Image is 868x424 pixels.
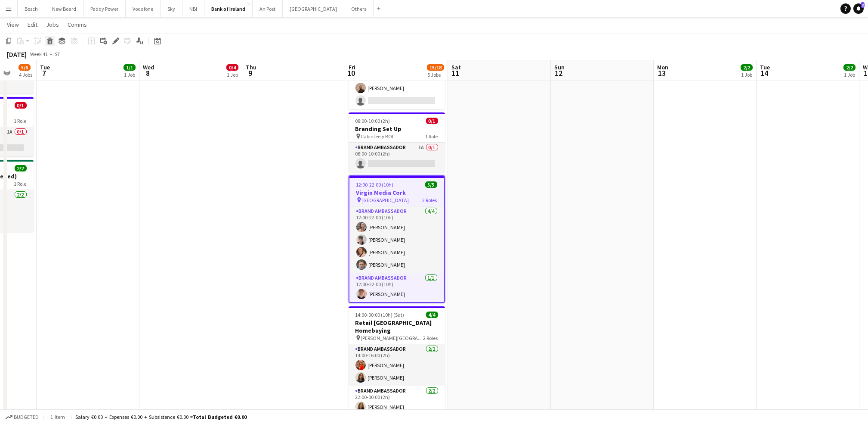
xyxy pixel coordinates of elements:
span: Total Budgeted €0.00 [193,414,247,420]
span: 0/1 [426,118,438,124]
span: 12 [553,68,565,78]
span: Tue [40,63,50,71]
span: 14 [759,68,770,78]
div: 5 Jobs [427,72,444,78]
span: 1 item [47,414,68,420]
span: 08:00-10:00 (2h) [355,118,390,124]
h3: Virgin Media Cork [349,189,444,196]
h3: Branding Set Up [349,125,445,133]
span: Jobs [46,21,59,28]
app-job-card: 12:00-22:00 (10h)5/5Virgin Media Cork [GEOGRAPHIC_DATA]2 RolesBrand Ambassador4/412:00-22:00 (10h... [349,175,445,303]
span: Budgeted [14,414,39,420]
span: Thu [246,63,256,71]
span: Fri [349,63,355,71]
a: 2 [853,3,864,14]
span: 7 [39,68,50,78]
span: Mon [657,63,668,71]
span: 10 [347,68,355,78]
span: 2/2 [741,64,753,71]
div: 1 Job [741,72,752,78]
span: 1/1 [124,64,136,71]
button: Bosch [18,0,45,17]
span: Sat [451,63,461,71]
button: Bank of Ireland [204,0,253,17]
button: New Board [45,0,83,17]
span: 2 Roles [423,197,437,203]
span: Cabinteely BOI [361,133,394,140]
span: 1 Role [14,118,27,124]
button: NBI [182,0,204,17]
span: 0/1 [15,102,27,109]
button: Paddy Power [83,0,126,17]
button: [GEOGRAPHIC_DATA] [283,0,344,17]
span: 12:00-22:00 (10h) [356,181,394,188]
span: Week 41 [28,51,50,57]
span: 2/2 [15,165,27,171]
div: 1 Job [124,72,135,78]
a: Jobs [43,19,62,30]
span: 11 [450,68,461,78]
span: 2 Roles [423,335,438,341]
span: 4/4 [426,312,438,318]
h3: Retail [GEOGRAPHIC_DATA] Homebuying [349,319,445,334]
a: Edit [24,19,41,30]
span: 13 [656,68,668,78]
div: Salary €0.00 + Expenses €0.00 + Subsistence €0.00 = [75,414,247,420]
button: Budgeted [4,412,40,422]
div: IST [53,51,60,57]
span: 0/4 [226,64,238,71]
span: 5/5 [425,181,437,188]
button: Others [344,0,374,17]
button: Sky [161,0,182,17]
div: 1 Job [844,72,855,78]
span: 5/6 [19,64,31,71]
app-card-role: Brand Ambassador1A1/214:00-16:00 (2h)[PERSON_NAME] [349,67,445,109]
span: View [7,21,19,28]
button: Vodafone [126,0,161,17]
div: 4 Jobs [19,72,32,78]
app-card-role: Brand Ambassador4/412:00-22:00 (10h)[PERSON_NAME][PERSON_NAME][PERSON_NAME][PERSON_NAME] [349,206,444,273]
app-card-role: Brand Ambassador1A0/108:00-10:00 (2h) [349,143,445,172]
a: View [3,19,22,30]
a: Comms [64,19,90,30]
span: Comms [68,21,87,28]
button: An Post [253,0,283,17]
span: 2/2 [843,64,856,71]
span: Tue [760,63,770,71]
app-job-card: 08:00-10:00 (2h)0/1Branding Set Up Cabinteely BOI1 RoleBrand Ambassador1A0/108:00-10:00 (2h) [349,112,445,172]
span: [PERSON_NAME][GEOGRAPHIC_DATA] [361,335,423,341]
app-card-role: Brand Ambassador2/214:00-16:00 (2h)[PERSON_NAME][PERSON_NAME] [349,344,445,386]
span: 2 [861,2,865,8]
span: 15/18 [427,64,444,71]
span: Sun [554,63,565,71]
span: 1 Role [14,181,27,187]
app-card-role: Brand Ambassador1/112:00-22:00 (10h)[PERSON_NAME] [349,273,444,302]
span: 14:00-00:00 (10h) (Sat) [355,312,405,318]
div: [DATE] [7,50,27,59]
span: [GEOGRAPHIC_DATA] [362,197,409,203]
span: 8 [142,68,154,78]
span: 9 [244,68,256,78]
span: Wed [143,63,154,71]
div: 1 Job [227,72,238,78]
span: 1 Role [426,133,438,140]
span: Edit [28,21,37,28]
